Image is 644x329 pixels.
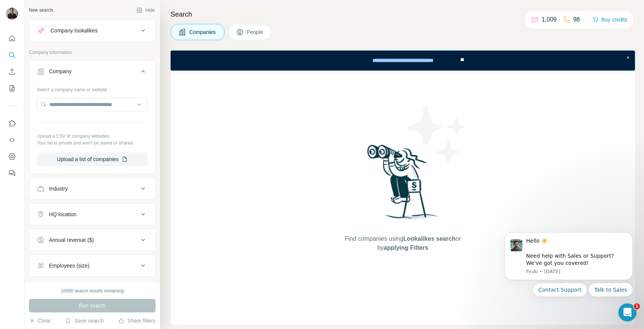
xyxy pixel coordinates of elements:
[6,81,18,95] button: My lists
[364,143,442,227] img: Surfe Illustration - Woman searching with binoculars
[403,235,456,242] span: Lookalikes search
[29,205,155,223] button: HQ location
[49,236,94,244] div: Annual revenue ($)
[247,28,264,36] span: People
[118,317,156,324] button: Share filters
[65,317,104,324] button: Save search
[618,303,636,321] iframe: Intercom live chat
[131,5,160,16] button: Hide
[542,15,557,24] p: 1,009
[6,32,18,45] button: Quick start
[6,65,18,78] button: Enrich CSV
[6,133,18,147] button: Use Surfe API
[573,15,580,24] p: 98
[6,150,18,163] button: Dashboard
[384,244,428,251] span: applying Filters
[6,8,18,20] img: Avatar
[189,28,217,36] span: Companies
[50,27,98,34] div: Company lookalikes
[592,14,627,25] button: Buy credits
[6,166,18,180] button: Feedback
[37,140,148,146] p: Your list is private and won't be saved or shared.
[171,51,635,71] iframe: Banner
[29,257,155,275] button: Employees (size)
[171,9,635,20] h4: Search
[6,117,18,130] button: Use Surfe on LinkedIn
[6,48,18,62] button: Search
[37,133,148,140] p: Upload a CSV of company websites.
[37,152,148,166] button: Upload a list of companies
[37,83,148,93] div: Select a company name or website
[29,62,155,83] button: Company
[493,223,644,325] iframe: Intercom notifications message
[634,303,640,309] span: 1
[49,262,89,269] div: Employees (size)
[29,7,53,14] div: New search
[29,282,155,300] button: Technologies
[403,101,471,169] img: Surfe Illustration - Stars
[29,49,156,56] p: Company information
[49,68,72,75] div: Company
[49,211,76,218] div: HQ location
[49,185,68,192] div: Industry
[342,234,463,252] span: Find companies using or by
[29,231,155,249] button: Annual revenue ($)
[61,287,124,294] div: 10000 search results remaining
[29,22,155,40] button: Company lookalikes
[29,180,155,198] button: Industry
[29,317,50,324] button: Clear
